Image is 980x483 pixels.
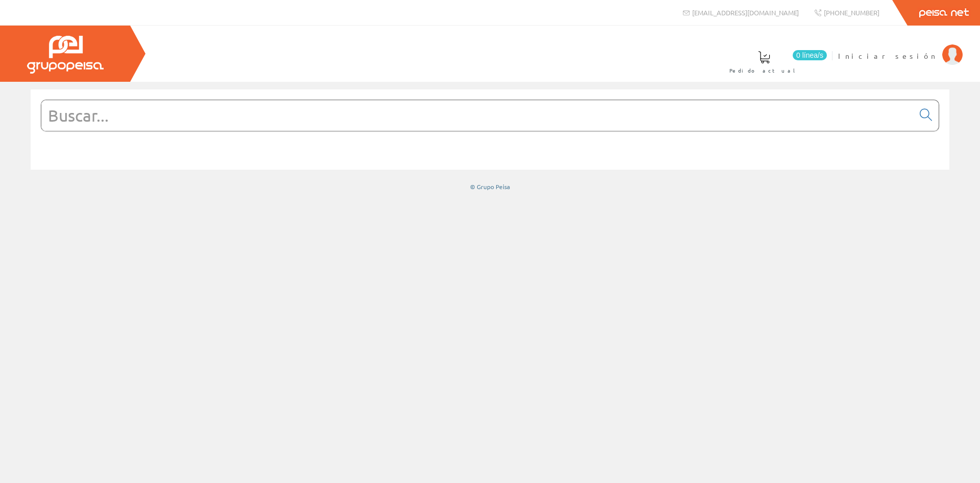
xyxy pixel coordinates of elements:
span: 0 línea/s [793,50,827,60]
span: [PHONE_NUMBER] [824,8,879,17]
input: Buscar... [41,100,914,131]
span: Pedido actual [729,65,799,76]
div: © Grupo Peisa [31,182,949,191]
img: Grupo Peisa [27,36,104,74]
span: [EMAIL_ADDRESS][DOMAIN_NAME] [692,8,799,17]
a: Iniciar sesión [838,42,963,52]
span: Iniciar sesión [838,51,937,61]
